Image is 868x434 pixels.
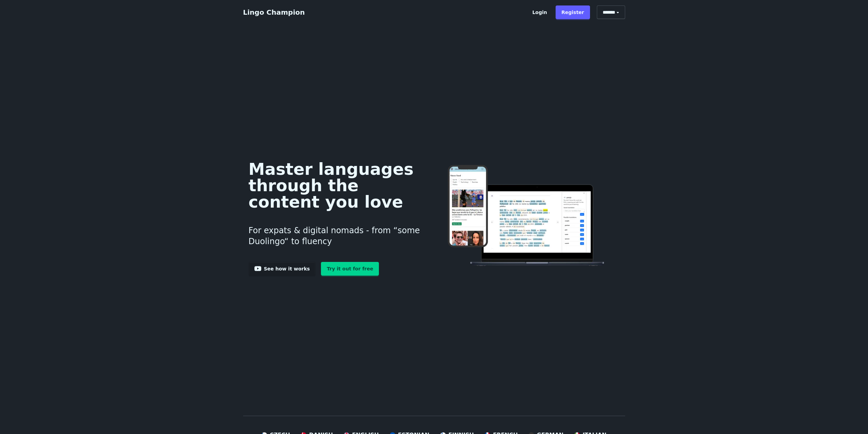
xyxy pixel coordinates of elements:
[249,161,424,210] h1: Master languages through the content you love
[249,217,424,255] h3: For expats & digital nomads - from “some Duolingo“ to fluency
[321,262,379,276] a: Try it out for free
[434,165,619,267] img: Learn languages online
[556,5,590,19] a: Register
[249,262,316,276] a: See how it works
[243,8,305,16] a: Lingo Champion
[527,5,553,19] a: Login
